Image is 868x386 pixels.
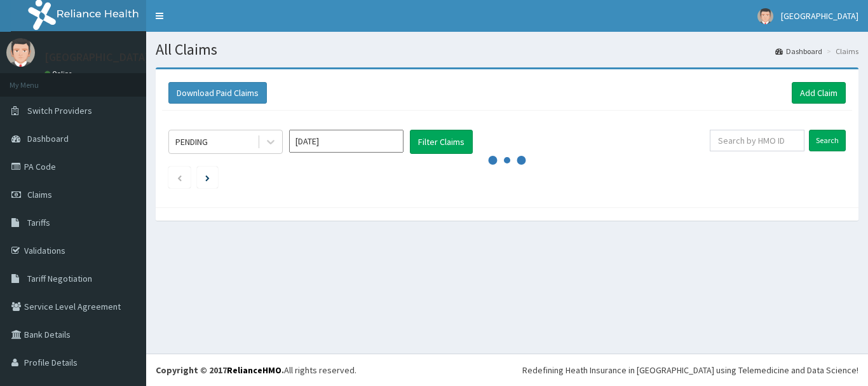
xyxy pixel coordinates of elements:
[177,172,182,183] a: Previous page
[824,46,858,57] li: Claims
[156,41,858,58] h1: All Claims
[757,8,773,24] img: User Image
[205,172,210,183] a: Next page
[227,364,281,376] a: RelianceHMO
[809,130,846,151] input: Search
[792,82,846,104] a: Add Claim
[156,364,284,376] strong: Copyright © 2017 .
[488,141,526,179] svg: audio-loading
[168,82,267,104] button: Download Paid Claims
[44,69,75,78] a: Online
[27,133,69,144] span: Dashboard
[27,189,52,200] span: Claims
[289,130,403,153] input: Select Month and Year
[522,364,858,376] div: Redefining Heath Insurance in [GEOGRAPHIC_DATA] using Telemedicine and Data Science!
[410,130,473,154] button: Filter Claims
[27,105,92,116] span: Switch Providers
[146,354,868,386] footer: All rights reserved.
[6,38,35,67] img: User Image
[27,273,92,284] span: Tariff Negotiation
[781,10,858,22] span: [GEOGRAPHIC_DATA]
[44,52,149,63] p: [GEOGRAPHIC_DATA]
[175,135,208,148] div: PENDING
[775,46,822,57] a: Dashboard
[710,130,804,151] input: Search by HMO ID
[27,217,50,228] span: Tariffs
